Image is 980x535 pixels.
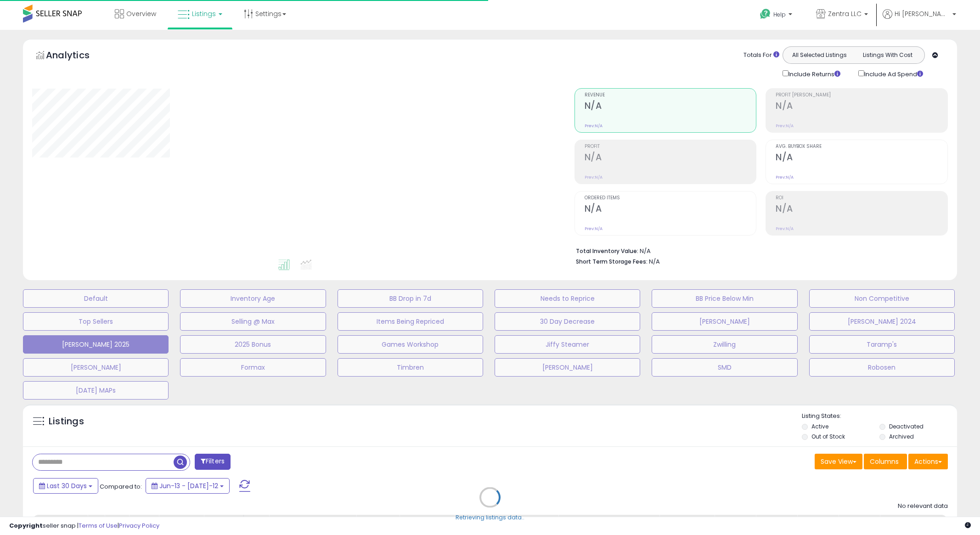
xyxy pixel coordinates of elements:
[576,247,638,255] b: Total Inventory Value:
[338,312,483,331] button: Items Being Repriced
[180,312,326,331] button: Selling @ Max
[776,203,947,216] h2: N/A
[495,358,640,377] button: [PERSON_NAME]
[649,257,660,266] span: N/A
[585,196,756,201] span: Ordered Items
[776,123,794,129] small: Prev: N/A
[883,9,956,30] a: Hi [PERSON_NAME]
[760,8,771,20] i: Get Help
[495,289,640,308] button: Needs to Reprice
[851,68,938,79] div: Include Ad Spend
[576,245,941,256] li: N/A
[776,226,794,231] small: Prev: N/A
[753,1,801,30] a: Help
[23,335,169,354] button: [PERSON_NAME] 2025
[495,335,640,354] button: Jiffy Steamer
[9,522,159,530] div: seller snap | |
[809,358,955,377] button: Robosen
[576,258,648,265] b: Short Term Storage Fees:
[853,49,922,61] button: Listings With Cost
[776,144,947,149] span: Avg. Buybox Share
[895,9,950,18] span: Hi [PERSON_NAME]
[180,358,326,377] button: Formax
[652,358,797,377] button: SMD
[776,175,794,180] small: Prev: N/A
[652,289,797,308] button: BB Price Below Min
[585,123,603,129] small: Prev: N/A
[776,93,947,98] span: Profit [PERSON_NAME]
[652,312,797,331] button: [PERSON_NAME]
[585,144,756,149] span: Profit
[809,335,955,354] button: Taramp's
[652,335,797,354] button: Zwilling
[585,101,756,113] h2: N/A
[776,68,851,79] div: Include Returns
[828,9,862,18] span: Zentra LLC
[23,312,169,331] button: Top Sellers
[338,358,483,377] button: Timbren
[809,312,955,331] button: [PERSON_NAME] 2024
[585,93,756,98] span: Revenue
[180,289,326,308] button: Inventory Age
[776,152,947,164] h2: N/A
[192,9,216,18] span: Listings
[585,226,603,231] small: Prev: N/A
[585,175,603,180] small: Prev: N/A
[46,49,107,64] h5: Analytics
[776,196,947,201] span: ROI
[743,51,779,60] div: Totals For
[776,101,947,113] h2: N/A
[456,513,524,522] div: Retrieving listings data..
[585,152,756,164] h2: N/A
[338,335,483,354] button: Games Workshop
[23,381,169,400] button: [DATE] MAPs
[495,312,640,331] button: 30 Day Decrease
[773,11,786,18] span: Help
[180,335,326,354] button: 2025 Bonus
[126,9,156,18] span: Overview
[809,289,955,308] button: Non Competitive
[338,289,483,308] button: BB Drop in 7d
[23,289,169,308] button: Default
[9,521,43,530] strong: Copyright
[23,358,169,377] button: [PERSON_NAME]
[785,49,854,61] button: All Selected Listings
[585,203,756,216] h2: N/A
